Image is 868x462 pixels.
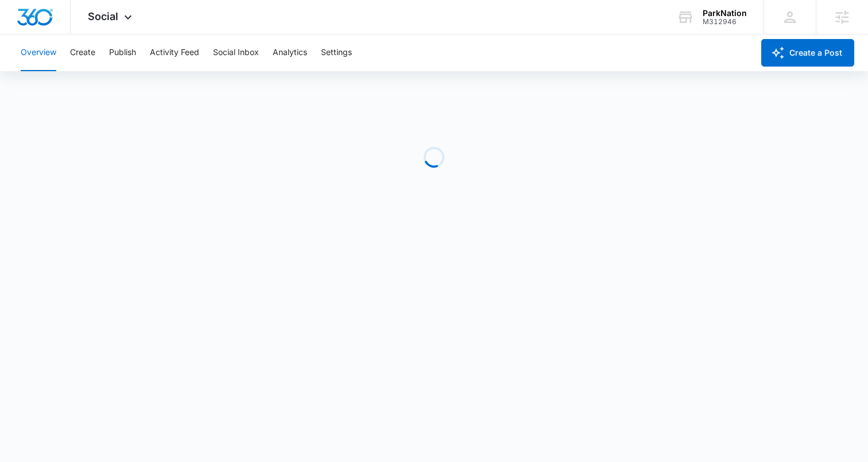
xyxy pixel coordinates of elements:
div: account id [703,18,747,26]
button: Create [70,34,95,71]
button: Activity Feed [150,34,199,71]
div: account name [703,9,747,18]
button: Settings [321,34,352,71]
button: Overview [21,34,56,71]
button: Publish [109,34,136,71]
button: Social Inbox [213,34,259,71]
button: Analytics [273,34,307,71]
button: Create a Post [761,39,854,67]
span: Social [88,10,118,22]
